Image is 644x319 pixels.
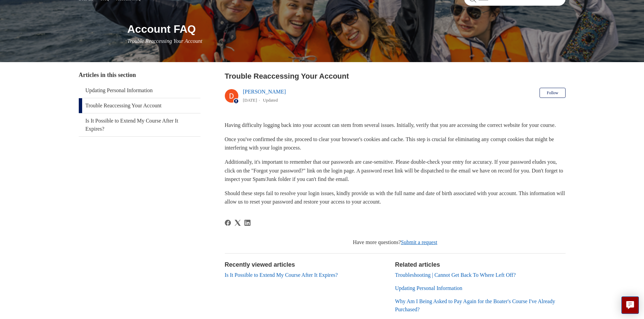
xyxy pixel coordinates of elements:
svg: Share this page on Facebook [225,220,231,226]
a: [PERSON_NAME] [243,89,286,95]
p: Having difficulty logging back into your account can stem from several issues. Initially, verify ... [225,121,566,130]
h2: Recently viewed articles [225,260,388,269]
a: Submit a request [401,239,437,245]
a: Troubleshooting | Cannot Get Back To Where Left Off? [395,272,516,278]
p: Once you've confirmed the site, proceed to clear your browser's cookies and cache. This step is c... [225,135,566,152]
a: Updating Personal Information [395,285,462,291]
h2: Related articles [395,260,566,269]
h1: Account FAQ [127,21,566,37]
time: 03/01/2024, 15:55 [243,98,257,103]
a: LinkedIn [244,220,251,226]
a: Is It Possible to Extend My Course After It Expires? [225,272,338,278]
a: Why Am I Being Asked to Pay Again for the Boater's Course I've Already Purchased? [395,298,555,312]
p: Additionally, it's important to remember that our passwords are case-sensitive. Please double-che... [225,158,566,184]
button: Follow Article [540,88,565,98]
span: Articles in this section [79,72,136,78]
h2: Trouble Reaccessing Your Account [225,71,566,82]
span: Trouble Reaccessing Your Account [127,38,202,44]
a: Updating Personal Information [79,83,200,98]
a: X Corp [235,220,241,226]
button: Live chat [621,296,639,314]
div: Have more questions? [225,238,566,246]
a: Trouble Reaccessing Your Account [79,98,200,113]
p: Should these steps fail to resolve your login issues, kindly provide us with the full name and da... [225,189,566,206]
svg: Share this page on X Corp [235,220,241,226]
svg: Share this page on LinkedIn [244,220,251,226]
a: Is It Possible to Extend My Course After It Expires? [79,113,200,136]
li: Updated [263,98,278,103]
a: Facebook [225,220,231,226]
